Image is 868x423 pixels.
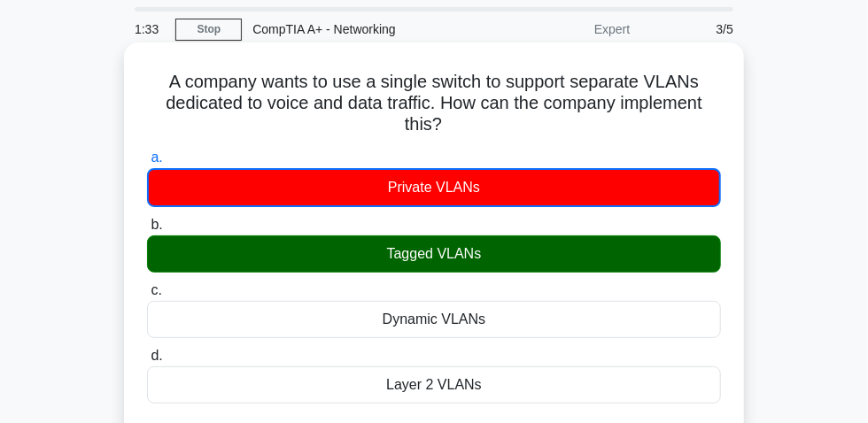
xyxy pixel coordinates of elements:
[640,12,744,47] div: 3/5
[147,366,721,404] div: Layer 2 VLANs
[124,12,175,47] div: 1:33
[151,217,162,232] span: b.
[485,12,640,47] div: Expert
[145,71,723,136] h5: A company wants to use a single switch to support separate VLANs dedicated to voice and data traf...
[151,150,162,165] span: a.
[147,301,721,338] div: Dynamic VLANs
[147,168,721,207] div: Private VLANs
[151,348,162,363] span: d.
[175,19,242,41] a: Stop
[151,282,161,297] span: c.
[242,12,485,47] div: CompTIA A+ - Networking
[147,235,721,273] div: Tagged VLANs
